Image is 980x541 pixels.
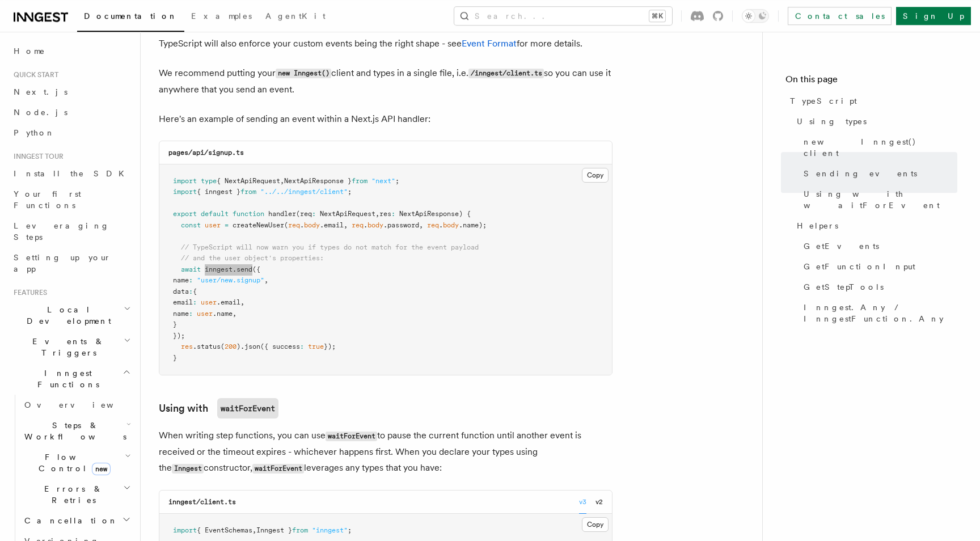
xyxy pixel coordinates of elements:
span: : [193,298,197,306]
a: GetEvents [799,236,957,256]
span: , [252,526,256,534]
h4: On this page [785,73,957,91]
span: ) { [459,210,471,218]
span: Documentation [84,11,178,20]
span: 200 [225,343,236,350]
span: name [173,310,189,318]
a: Node.js [9,102,133,122]
code: inngest/client.ts [168,498,236,506]
a: Documentation [77,3,184,32]
span: Cancellation [20,515,118,526]
code: waitForEvent [326,432,377,441]
a: AgentKit [259,3,332,31]
span: .json [240,343,260,350]
button: Cancellation [20,510,133,531]
span: Events & Triggers [9,336,124,358]
a: Using withwaitForEvent [159,398,278,419]
span: : [189,288,193,295]
span: function [233,210,264,218]
span: NextApiResponse [399,210,459,218]
span: .name [213,310,233,318]
span: NextApiResponse } [284,177,352,185]
span: new [92,463,111,475]
span: Leveraging Steps [14,221,109,242]
span: data [173,288,189,295]
a: Setting up your app [9,247,133,279]
span: } [173,320,177,328]
span: type [201,177,217,185]
span: : [189,310,193,318]
span: Your first Functions [14,189,81,210]
span: body [443,221,459,229]
span: body [367,221,383,229]
span: ; [395,177,399,185]
span: body [304,221,320,229]
span: // TypeScript will now warn you if types do not match for the event payload [181,243,479,251]
p: We recommend putting your client and types in a single file, i.e. so you can use it anywhere that... [159,65,612,98]
a: Home [9,41,133,61]
span: , [419,221,423,229]
span: import [173,526,197,534]
a: Examples [184,3,259,31]
button: v2 [595,491,603,514]
a: Python [9,122,133,143]
span: from [292,526,308,534]
a: Helpers [792,215,957,236]
a: Next.js [9,82,133,102]
span: ) [236,343,240,350]
button: Copy [582,168,609,183]
span: from [240,188,256,196]
span: , [344,221,348,229]
span: AgentKit [265,11,326,20]
span: { [193,288,197,295]
span: . [439,221,443,229]
span: // and the user object's properties: [181,254,324,262]
span: Steps & Workflows [20,420,126,442]
span: ({ [252,265,260,273]
span: import [173,177,197,185]
button: Search...⌘K [454,7,672,25]
button: Toggle dark mode [742,9,769,23]
span: user [205,221,221,229]
span: NextApiRequest [320,210,375,218]
span: .password [383,221,419,229]
span: Python [14,128,55,137]
span: Install the SDK [14,169,131,178]
span: ( [284,221,288,229]
span: Inngest Functions [9,367,122,390]
p: Here's an example of sending an event within a Next.js API handler: [159,111,612,127]
button: Inngest Functions [9,363,133,395]
code: /inngest/client.ts [468,69,544,78]
a: Sending events [799,163,957,184]
a: Install the SDK [9,163,133,184]
a: Overview [20,395,133,415]
span: user [197,310,213,318]
span: Local Development [9,304,124,327]
span: . [300,221,304,229]
code: waitForEvent [252,464,304,474]
span: ({ success [260,343,300,350]
span: Inngest tour [9,152,64,161]
span: name [173,276,189,284]
a: Using types [792,111,957,132]
span: Setting up your app [14,253,111,273]
code: new Inngest() [276,69,331,78]
span: default [201,210,229,218]
span: , [280,177,284,185]
span: "inngest" [312,526,348,534]
span: Examples [191,11,252,20]
button: Flow Controlnew [20,447,133,479]
span: : [300,343,304,350]
span: const [181,221,201,229]
span: ; [348,188,352,196]
span: { inngest } [197,188,240,196]
a: Contact sales [788,7,892,25]
span: : [391,210,395,218]
button: Events & Triggers [9,331,133,363]
span: req [288,221,300,229]
span: inngest [205,265,233,273]
span: import [173,188,197,196]
a: GetStepTools [799,277,957,297]
span: Overview [24,400,141,409]
span: GetFunctionInput [804,261,915,272]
